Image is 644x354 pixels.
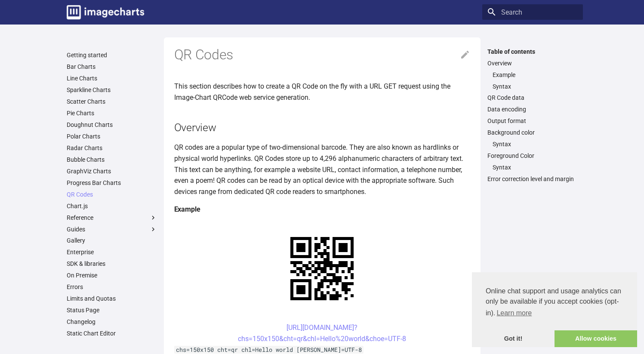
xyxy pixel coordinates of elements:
[67,283,157,291] a: Errors
[275,222,369,315] img: chart
[174,81,470,103] p: This section describes how to create a QR Code on the fly with a URL GET request using the Image-...
[487,105,578,113] a: Data encoding
[67,329,157,337] a: Static Chart Editor
[67,271,157,279] a: On Premise
[67,51,157,59] a: Getting started
[487,117,578,125] a: Output format
[67,109,157,117] a: Pie Charts
[67,248,157,256] a: Enterprise
[493,71,578,79] a: Example
[482,48,583,55] label: Table of contents
[482,4,583,20] input: Search
[493,83,578,90] a: Syntax
[67,191,157,198] a: QR Codes
[487,71,578,90] nav: Overview
[487,175,578,183] a: Error correction level and margin
[67,144,157,152] a: Radar Charts
[67,132,157,140] a: Polar Charts
[238,323,406,343] a: [URL][DOMAIN_NAME]?chs=150x150&cht=qr&chl=Hello%20world&choe=UTF-8
[174,142,470,197] p: QR codes are a popular type of two-dimensional barcode. They are also known as hardlinks or physi...
[487,152,578,160] a: Foreground Color
[67,156,157,163] a: Bubble Charts
[63,2,148,23] a: Image-Charts documentation
[487,59,578,67] a: Overview
[493,140,578,148] a: Syntax
[555,330,637,348] a: allow cookies
[67,202,157,210] a: Chart.js
[67,86,157,94] a: Sparkline Charts
[482,48,583,183] nav: Table of contents
[472,330,555,348] a: dismiss cookie message
[486,286,623,320] span: Online chat support and usage analytics can only be available if you accept cookies (opt-in).
[67,237,157,244] a: Gallery
[487,129,578,136] a: Background color
[174,46,470,64] h1: QR Codes
[174,204,470,215] h4: Example
[67,74,157,82] a: Line Charts
[67,214,157,222] label: Reference
[487,94,578,102] a: QR Code data
[67,225,157,233] label: Guides
[67,306,157,314] a: Status Page
[67,295,157,302] a: Limits and Quotas
[495,307,533,320] a: learn more about cookies
[67,5,144,19] img: logo
[67,63,157,71] a: Bar Charts
[493,163,578,171] a: Syntax
[67,121,157,129] a: Doughnut Charts
[67,318,157,326] a: Changelog
[487,163,578,171] nav: Foreground Color
[67,179,157,187] a: Progress Bar Charts
[174,120,470,135] h2: Overview
[487,140,578,148] nav: Background color
[67,260,157,268] a: SDK & libraries
[67,167,157,175] a: GraphViz Charts
[67,98,157,105] a: Scatter Charts
[472,272,637,347] div: cookieconsent
[174,346,364,354] code: chs=150x150 cht=qr chl=Hello world [PERSON_NAME]=UTF-8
